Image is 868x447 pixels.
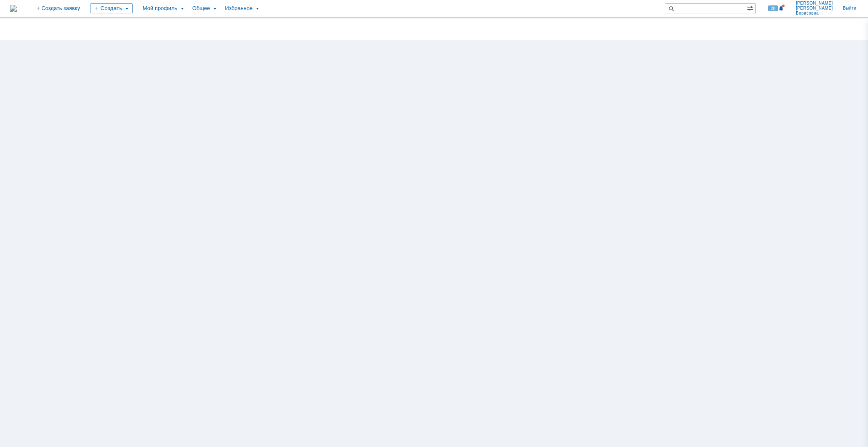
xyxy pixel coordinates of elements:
span: Борисовна [796,11,833,16]
a: Перейти на домашнюю страницу [10,5,17,12]
img: logo [10,5,17,12]
span: [PERSON_NAME] [796,6,833,11]
div: Создать [90,3,133,13]
span: [PERSON_NAME] [796,1,833,6]
span: Расширенный поиск [747,4,755,12]
span: 20 [768,5,778,11]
